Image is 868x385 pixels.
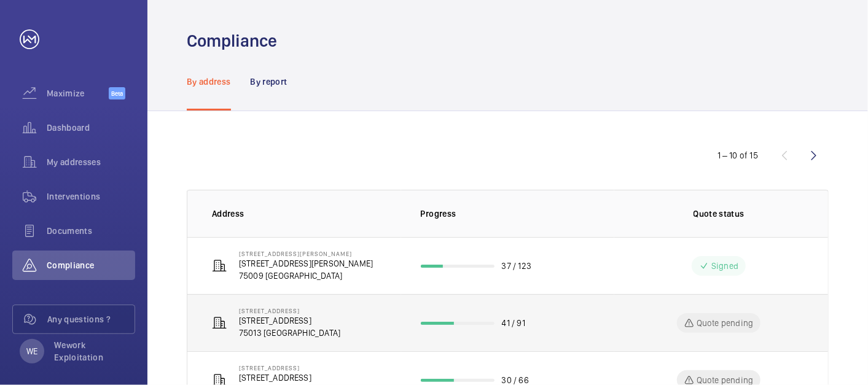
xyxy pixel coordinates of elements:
[694,208,745,220] p: Quote status
[47,156,135,168] span: My addresses
[239,307,340,314] p: [STREET_ADDRESS]
[251,76,287,88] p: By report
[239,270,373,282] p: 75009 [GEOGRAPHIC_DATA]
[47,259,135,271] span: Compliance
[47,313,135,325] span: Any questions ?
[212,208,401,220] p: Address
[47,225,135,237] span: Documents
[109,87,125,99] span: Beta
[502,317,525,329] p: 41 / 91
[239,364,342,371] p: [STREET_ADDRESS]
[697,317,753,329] p: Quote pending
[47,190,135,203] span: Interventions
[47,87,109,99] span: Maximize
[47,122,135,134] span: Dashboard
[239,257,373,270] p: [STREET_ADDRESS][PERSON_NAME]
[26,345,37,357] p: WE
[711,260,738,272] p: Signed
[421,208,615,220] p: Progress
[239,314,340,327] p: [STREET_ADDRESS]
[717,149,758,161] div: 1 – 10 of 15
[54,339,128,364] p: Wework Exploitation
[239,250,373,257] p: [STREET_ADDRESS][PERSON_NAME]
[187,76,231,88] p: By address
[502,260,531,272] p: 37 / 123
[187,29,277,52] h1: Compliance
[239,371,342,384] p: [STREET_ADDRESS]
[239,327,340,339] p: 75013 [GEOGRAPHIC_DATA]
